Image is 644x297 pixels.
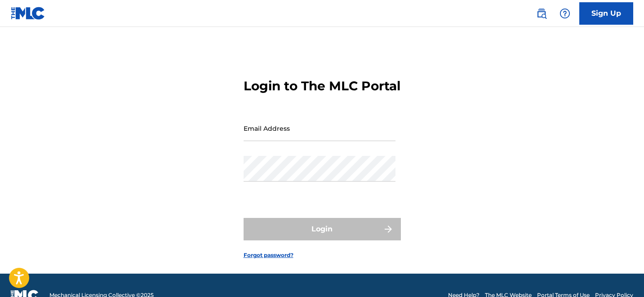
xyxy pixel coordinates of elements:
div: Help [556,4,574,22]
a: Forgot password? [244,251,293,259]
h3: Login to The MLC Portal [244,78,400,94]
img: search [536,8,547,19]
a: Sign Up [579,2,633,25]
a: Public Search [533,4,551,22]
img: MLC Logo [11,7,45,20]
img: help [560,8,570,19]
